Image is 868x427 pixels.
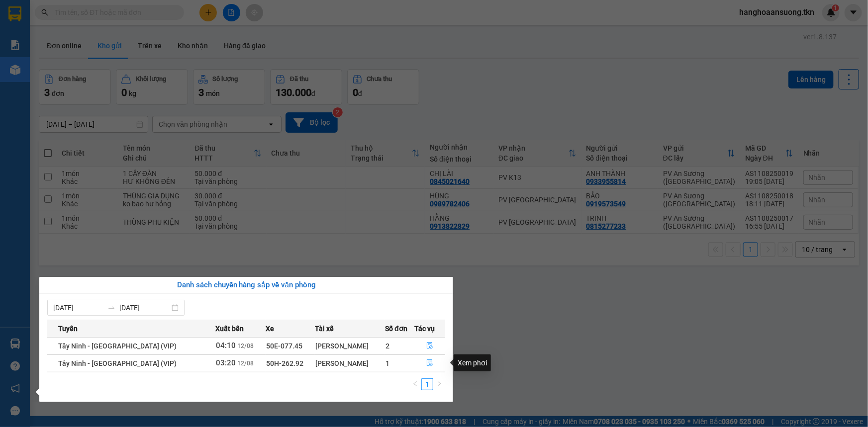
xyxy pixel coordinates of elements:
[315,323,334,334] span: Tài xế
[426,359,433,367] span: file-done
[433,378,445,390] li: Next Page
[107,304,115,312] span: to
[454,354,491,371] div: Xem phơi
[409,378,421,390] li: Previous Page
[409,378,421,390] button: left
[426,342,433,350] span: file-done
[386,342,389,350] span: 2
[415,355,445,371] button: file-done
[266,323,274,334] span: Xe
[216,358,236,367] span: 03:20
[216,341,236,350] span: 04:10
[58,359,177,367] span: Tây Ninh - [GEOGRAPHIC_DATA] (VIP)
[47,279,445,291] div: Danh sách chuyến hàng sắp về văn phòng
[414,323,435,334] span: Tác vụ
[433,378,445,390] button: right
[386,359,389,367] span: 1
[266,342,302,350] span: 50E-077.45
[412,381,418,387] span: left
[237,360,254,367] span: 12/08
[315,341,385,351] div: [PERSON_NAME]
[422,379,433,390] a: 1
[237,342,254,349] span: 12/08
[119,302,170,313] input: Đến ngày
[58,342,177,350] span: Tây Ninh - [GEOGRAPHIC_DATA] (VIP)
[415,338,445,354] button: file-done
[385,323,407,334] span: Số đơn
[107,304,115,312] span: swap-right
[215,323,244,334] span: Xuất bến
[53,302,103,313] input: Từ ngày
[266,359,303,367] span: 50H-262.92
[421,378,433,390] li: 1
[315,358,385,369] div: [PERSON_NAME]
[58,323,78,334] span: Tuyến
[436,381,442,387] span: right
